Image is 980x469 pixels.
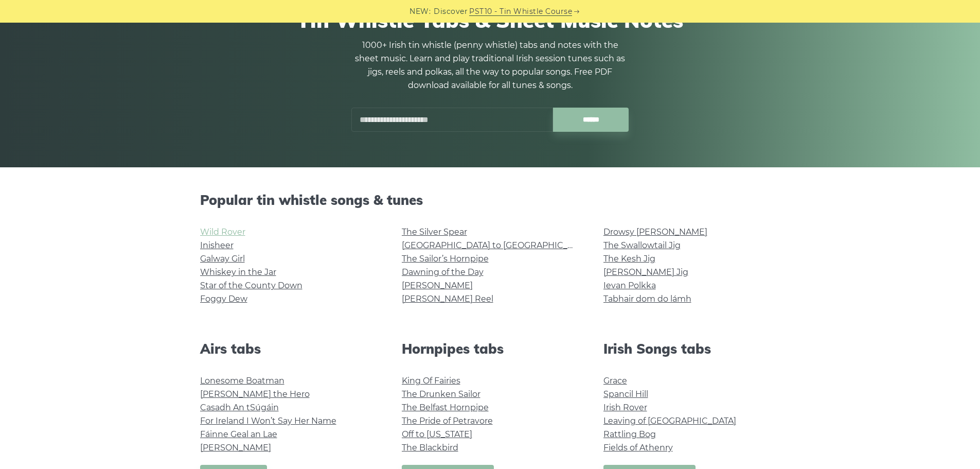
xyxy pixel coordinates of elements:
a: [PERSON_NAME] the Hero [200,389,310,399]
a: Rattling Bog [603,429,656,439]
a: The Swallowtail Jig [603,240,681,250]
a: Off to [US_STATE] [402,429,472,439]
a: Lonesome Boatman [200,376,284,386]
a: Whiskey in the Jar [200,267,276,277]
span: Discover [434,6,468,18]
a: Drowsy [PERSON_NAME] [603,227,707,237]
h2: Airs tabs [200,341,377,357]
a: Inisheer [200,240,234,250]
a: Grace [603,376,627,386]
a: The Pride of Petravore [402,416,493,426]
a: The Sailor’s Hornpipe [402,254,489,264]
a: [PERSON_NAME] [200,443,271,453]
a: Casadh An tSúgáin [200,403,279,412]
a: Fields of Athenry [603,443,673,453]
a: The Kesh Jig [603,254,655,264]
a: Irish Rover [603,403,647,412]
a: [PERSON_NAME] Jig [603,267,688,277]
h2: Irish Songs tabs [603,341,780,357]
a: Star of the County Down [200,281,302,290]
h1: Tin Whistle Tabs & Sheet Music Notes [200,8,780,32]
a: Fáinne Geal an Lae [200,429,277,439]
a: [PERSON_NAME] Reel [402,294,493,304]
a: Leaving of [GEOGRAPHIC_DATA] [603,416,736,426]
a: Foggy Dew [200,294,247,304]
a: PST10 - Tin Whistle Course [469,6,572,18]
span: NEW: [409,6,431,18]
a: The Belfast Hornpipe [402,403,489,412]
a: [GEOGRAPHIC_DATA] to [GEOGRAPHIC_DATA] [402,240,592,250]
a: Tabhair dom do lámh [603,294,691,304]
a: Wild Rover [200,227,245,237]
a: For Ireland I Won’t Say Her Name [200,416,336,426]
a: Ievan Polkka [603,281,656,290]
h2: Hornpipes tabs [402,341,579,357]
a: Spancil Hill [603,389,648,399]
a: Dawning of the Day [402,267,484,277]
h2: Popular tin whistle songs & tunes [200,192,780,208]
a: King Of Fairies [402,376,460,386]
a: Galway Girl [200,254,245,264]
p: 1000+ Irish tin whistle (penny whistle) tabs and notes with the sheet music. Learn and play tradi... [351,39,629,92]
a: The Silver Spear [402,227,467,237]
a: The Blackbird [402,443,458,453]
a: The Drunken Sailor [402,389,480,399]
a: [PERSON_NAME] [402,281,473,290]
